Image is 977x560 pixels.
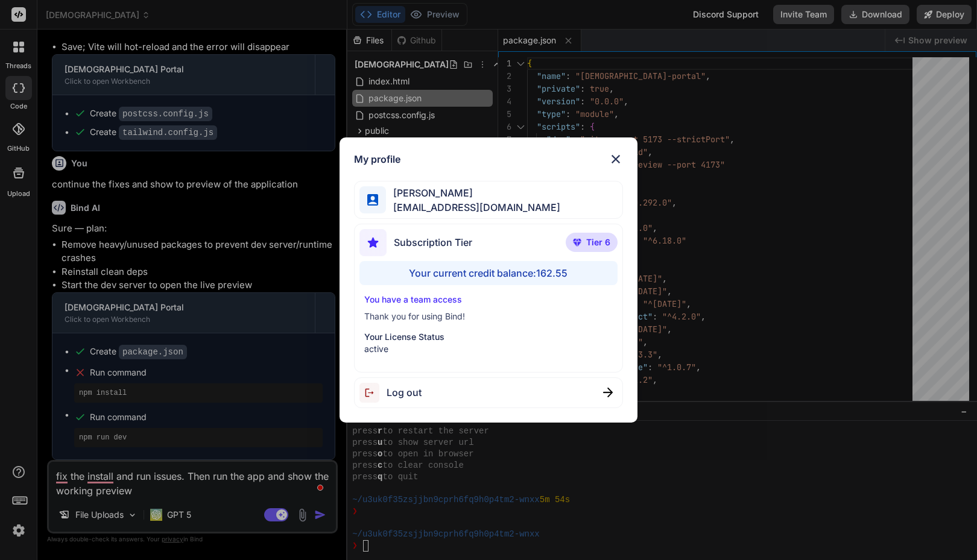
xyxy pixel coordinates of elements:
span: Subscription Tier [394,235,472,250]
img: subscription [359,229,387,256]
p: Your License Status [364,331,613,343]
span: [EMAIL_ADDRESS][DOMAIN_NAME] [386,200,560,215]
img: logout [359,383,387,403]
img: close [609,152,623,166]
span: Log out [387,385,422,400]
img: close [603,388,613,397]
p: active [364,343,613,355]
p: You have a team access [364,294,613,306]
span: Tier 6 [586,236,610,248]
div: Your current credit balance: 162.55 [359,261,618,285]
h1: My profile [354,152,400,166]
img: premium [573,239,581,246]
span: [PERSON_NAME] [386,186,560,200]
img: profile [367,194,379,206]
p: Thank you for using Bind! [364,310,613,322]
